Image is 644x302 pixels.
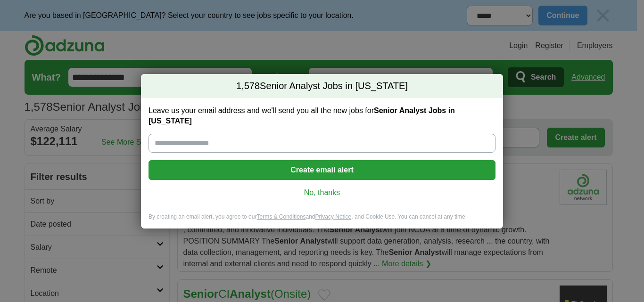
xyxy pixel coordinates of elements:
[141,213,503,229] div: By creating an email alert, you agree to our and , and Cookie Use. You can cancel at any time.
[141,74,503,98] h2: Senior Analyst Jobs in [US_STATE]
[149,106,495,126] label: Leave us your email address and we'll send you all the new jobs for
[156,188,488,198] a: No, thanks
[315,213,352,220] a: Privacy Notice
[256,213,305,220] a: Terms & Conditions
[236,80,260,93] span: 1,578
[149,160,495,180] button: Create email alert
